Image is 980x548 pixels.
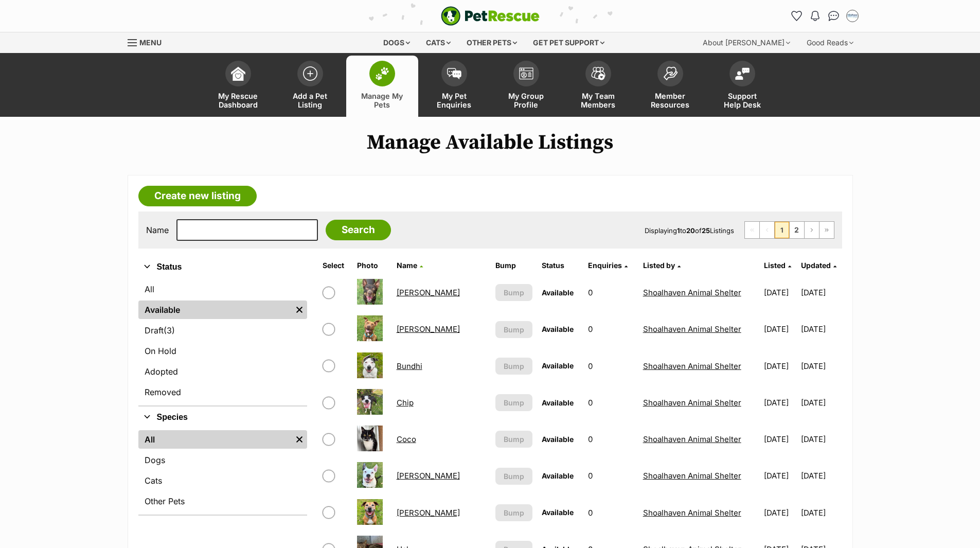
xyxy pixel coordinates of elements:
span: Bump [504,507,524,518]
a: PetRescue [441,6,540,26]
a: Shoalhaven Animal Shelter [643,324,741,334]
img: team-members-icon-5396bd8760b3fe7c0b43da4ab00e1e3bb1a5d9ba89233759b79545d2d3fc5d0d.svg [591,67,605,80]
img: manage-my-pets-icon-02211641906a0b7f246fdf0571729dbe1e7629f14944591b6c1af311fb30b64b.svg [375,67,389,80]
td: [DATE] [760,421,800,457]
span: First page [745,222,759,238]
span: (3) [164,324,175,337]
a: Adopted [138,362,307,381]
a: [PERSON_NAME] [397,288,460,297]
td: 0 [584,421,638,457]
a: Coco [397,434,416,444]
div: Dogs [376,32,417,53]
a: Shoalhaven Animal Shelter [643,434,741,444]
td: [DATE] [801,495,841,531]
a: Draft [138,321,307,340]
span: My Rescue Dashboard [215,92,261,109]
img: dashboard-icon-eb2f2d2d3e046f16d808141f083e7271f6b2e854fb5c12c21221c1fb7104beca.svg [231,66,245,81]
td: [DATE] [801,311,841,347]
a: Updated [801,261,836,270]
a: Shoalhaven Animal Shelter [643,288,741,297]
span: Bump [504,434,524,445]
a: My Group Profile [490,56,562,117]
span: Manage My Pets [359,92,405,109]
a: Remove filter [292,430,307,449]
th: Bump [491,257,537,274]
a: Enquiries [588,261,628,270]
span: Menu [139,38,162,47]
a: Other Pets [138,492,307,510]
img: help-desk-icon-fdf02630f3aa405de69fd3d07c3f3aa587a6932b1a1747fa1d2bba05be0121f9.svg [735,67,750,80]
span: Bump [504,361,524,372]
button: Status [138,260,307,274]
img: add-pet-listing-icon-0afa8454b4691262ce3f59096e99ab1cd57d4a30225e0717b998d2c9b9846f56.svg [303,66,317,81]
td: [DATE] [801,421,841,457]
span: Updated [801,261,831,270]
button: Bump [495,321,532,338]
a: Name [397,261,423,270]
td: [DATE] [801,385,841,420]
img: Jodie Parnell profile pic [847,11,858,21]
img: member-resources-icon-8e73f808a243e03378d46382f2149f9095a855e16c252ad45f914b54edf8863c.svg [663,66,678,80]
a: Next page [805,222,819,238]
th: Select [318,257,352,274]
div: Cats [419,32,458,53]
img: group-profile-icon-3fa3cf56718a62981997c0bc7e787c4b2cf8bcc04b72c1350f741eb67cf2f40e.svg [519,67,533,80]
a: Shoalhaven Animal Shelter [643,508,741,518]
a: Favourites [789,8,805,24]
th: Photo [353,257,391,274]
div: Species [138,428,307,515]
span: Member Resources [647,92,693,109]
button: Bump [495,284,532,301]
div: Get pet support [526,32,612,53]
a: All [138,280,307,298]
td: 0 [584,495,638,531]
a: Listed [764,261,791,270]
img: logo-e224e6f780fb5917bec1dbf3a21bbac754714ae5b6737aabdf751b685950b380.svg [441,6,540,26]
span: My Team Members [575,92,621,109]
span: Available [542,325,574,333]
a: [PERSON_NAME] [397,324,460,334]
span: Available [542,435,574,444]
a: Last page [819,222,834,238]
td: [DATE] [760,458,800,493]
a: Bundhi [397,361,422,371]
a: My Team Members [562,56,634,117]
a: Add a Pet Listing [274,56,346,117]
span: Page 1 [775,222,789,238]
nav: Pagination [744,221,834,239]
span: Available [542,398,574,407]
div: About [PERSON_NAME] [696,32,797,53]
a: Create new listing [138,186,257,206]
span: Available [542,471,574,480]
td: 0 [584,275,638,310]
a: Shoalhaven Animal Shelter [643,471,741,481]
span: Bump [504,324,524,335]
td: [DATE] [760,311,800,347]
a: Dogs [138,451,307,469]
a: [PERSON_NAME] [397,508,460,518]
img: notifications-46538b983faf8c2785f20acdc204bb7945ddae34d4c08c2a6579f10ce5e182be.svg [811,11,819,21]
strong: 20 [686,226,695,235]
button: Species [138,411,307,424]
span: Name [397,261,417,270]
button: Bump [495,358,532,375]
a: All [138,430,292,449]
span: Previous page [760,222,774,238]
span: Support Help Desk [719,92,765,109]
img: chat-41dd97257d64d25036548639549fe6c8038ab92f7586957e7f3b1b290dea8141.svg [828,11,839,21]
span: My Pet Enquiries [431,92,477,109]
div: Other pets [459,32,524,53]
strong: 1 [677,226,680,235]
div: Good Reads [799,32,861,53]
td: [DATE] [760,275,800,310]
span: Add a Pet Listing [287,92,333,109]
span: translation missing: en.admin.listings.index.attributes.enquiries [588,261,622,270]
a: Removed [138,383,307,401]
span: Displaying to of Listings [645,226,734,235]
a: Menu [128,32,169,51]
div: Status [138,278,307,405]
td: [DATE] [801,458,841,493]
strong: 25 [702,226,710,235]
ul: Account quick links [789,8,861,24]
label: Name [146,225,169,235]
